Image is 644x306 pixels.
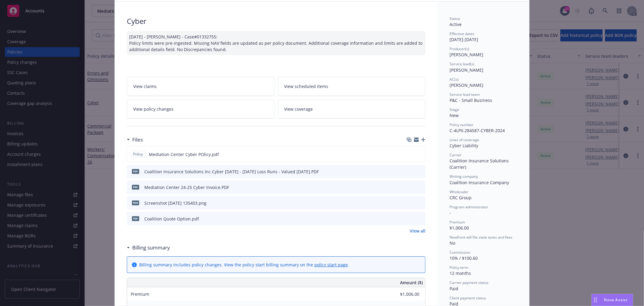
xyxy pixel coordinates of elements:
div: Billing summary [127,244,170,252]
span: Coalition Insurance Company [450,180,509,185]
input: 0.00 [384,290,423,299]
button: download file [408,168,413,175]
span: Status [450,16,460,21]
span: Mediation Center Cyber POlicy.pdf [149,151,219,158]
span: View claims [133,83,157,90]
span: png [132,200,139,205]
span: Coalition Insurance Solutions (Carrier) [450,158,510,170]
span: Lines of coverage [450,137,479,142]
span: Carrier [450,152,462,158]
span: Carrier payment status [450,280,489,285]
span: New [450,112,459,118]
span: PDF [132,169,139,174]
button: download file [408,216,413,222]
span: Newfront will file state taxes and fees [450,235,512,240]
span: Premium [131,291,149,297]
span: [PERSON_NAME] [450,52,483,57]
span: View scheduled items [284,83,328,90]
span: View policy changes [133,106,174,112]
span: View coverage [284,106,313,112]
div: Drag to move [592,294,599,306]
button: download file [408,200,413,206]
a: View coverage [278,99,426,119]
span: Service lead(s) [450,61,474,67]
button: Nova Assist [591,294,633,306]
span: Stage [450,107,459,112]
button: preview file [418,184,423,190]
span: Policy number [450,122,473,127]
a: View claims [127,77,274,96]
span: Commission [450,250,470,255]
span: Policy term [450,265,468,270]
a: policy start page [314,262,348,268]
h3: Files [132,136,143,144]
div: Coalition Quote Option.pdf [144,216,199,222]
h3: Billing summary [132,244,170,252]
div: Files [127,136,143,144]
div: Mediation Center 24-25 Cyber Invoice.PDF [144,184,229,190]
button: preview file [418,216,423,222]
span: Cyber Liability [450,143,478,148]
span: Program administrator [450,204,488,210]
span: [PERSON_NAME] [450,82,483,88]
span: No [450,240,455,246]
button: preview file [418,200,423,206]
div: Screenshot [DATE] 135403.png [144,200,207,206]
div: Coalition Insurance Solutions Inc Cyber [DATE] - [DATE] Loss Runs - Valued [DATE].PDF [144,168,319,175]
span: Producer(s) [450,46,469,51]
span: Premium [450,220,465,225]
button: preview file [417,151,423,158]
span: $1,006.00 [450,225,469,231]
span: Policy [132,151,144,157]
div: Billing summary includes policy changes. View the policy start billing summary on the . [139,262,349,268]
span: 10% / $100.60 [450,255,478,261]
button: preview file [418,168,423,175]
span: Wholesaler [450,189,469,194]
span: Paid [450,286,458,291]
span: Effective dates [450,31,474,36]
span: 12 months [450,270,471,276]
span: P&C - Small Business [450,97,492,103]
a: View policy changes [127,99,274,119]
span: AC(s) [450,77,459,82]
span: pdf [132,216,139,221]
span: Client payment status [450,295,486,301]
span: Nova Assist [604,297,628,302]
div: [DATE] - [PERSON_NAME] - Case#01332755: Policy limits were pre-ingested. Missing NAV fields are u... [127,31,425,55]
span: Amount ($) [400,279,423,286]
button: download file [408,151,412,158]
div: Cyber [127,16,425,26]
span: CRC Group [450,195,472,200]
span: Active [450,21,462,27]
span: - [450,210,451,216]
span: Writing company [450,174,478,179]
span: C-4LPX-284587-CYBER-2024 [450,128,505,133]
a: View all [410,228,425,234]
button: download file [408,184,413,190]
span: Service lead team [450,92,480,97]
a: View scheduled items [278,77,426,96]
span: [PERSON_NAME] [450,67,483,73]
span: PDF [132,185,139,189]
div: [DATE] - [DATE] [450,31,517,43]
